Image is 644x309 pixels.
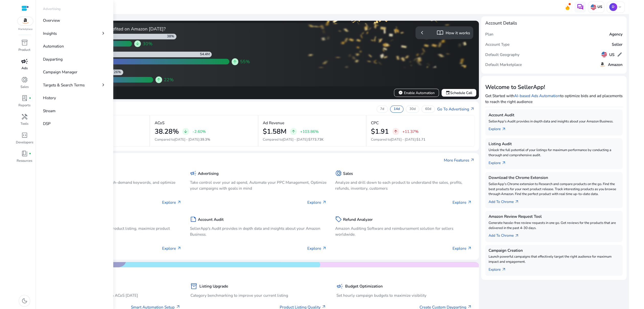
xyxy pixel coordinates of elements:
h4: How Smart Automation users benefited on Amazon [DATE]? [43,26,256,32]
div: 38% [167,34,176,39]
p: Explore [307,245,327,251]
span: campaign [190,170,197,177]
img: amazon.svg [599,61,606,68]
p: Reports [18,103,30,108]
span: code_blocks [21,132,28,139]
span: 39.3% [200,137,210,142]
p: Take control over your ad spend, Automate your PPC Management, Optimize your campaigns with goals... [190,179,327,191]
a: Go To Advertisingarrow_outward [437,106,475,112]
h5: Default Geography [485,52,519,57]
span: summarize [190,216,197,223]
span: [DATE] - [DATE] [283,137,308,142]
p: Product [18,48,30,53]
span: keyboard_arrow_down [618,5,622,9]
span: arrow_upward [393,129,398,134]
span: lab_profile [21,95,28,101]
span: arrow_downward [183,129,188,134]
p: 60d [425,107,431,111]
p: History [43,95,56,101]
p: Campaign Manager [43,69,77,75]
span: inventory_2 [21,39,28,46]
h2: $1.58M [263,128,287,136]
button: eventSchedule Call [441,89,477,97]
h3: Welcome to SellerApp! [485,84,623,90]
p: Insights [43,30,57,36]
span: $1.71 [416,137,425,142]
p: Unlock the full potential of your listings for maximum performance by conducting a thorough and c... [489,148,619,158]
p: US [596,5,602,9]
span: import_contacts [437,29,443,36]
span: [DATE] - [DATE] [391,137,416,142]
span: inventory_2 [190,283,197,290]
h4: Account Details [485,20,517,26]
p: ACoS [155,120,164,126]
p: Targets & Search Terms [43,82,85,88]
p: Ads [21,66,28,71]
h2: $1.91 [371,128,389,136]
p: Stream [43,108,55,114]
h5: Listing Upgrade [199,284,228,289]
span: chevron_right [100,82,106,88]
span: arrow_outward [177,200,182,205]
span: arrow_upward [291,129,296,134]
span: book_4 [21,150,28,157]
span: arrow_outward [467,200,472,205]
span: [DATE] - [DATE] [174,137,199,142]
p: Dayparting [43,56,63,62]
a: code_blocksDevelopers [15,131,34,149]
a: donut_smallSales [15,75,34,94]
span: arrow_outward [502,127,506,132]
span: campaign [21,58,28,65]
h5: US [609,52,615,57]
span: arrow_outward [502,161,506,165]
span: arrow_upward [233,60,237,64]
p: Marketplace [18,27,32,31]
span: arrow_outward [322,200,327,205]
p: Generate hassle-free review requests in one go. Get reviews for the products that are delivered i... [489,221,619,231]
p: Explore [452,199,472,205]
span: 22% [164,76,174,83]
p: Explore [162,245,182,251]
h5: Account Audit [489,113,619,117]
span: arrow_outward [322,246,327,251]
p: +11.37% [402,130,419,133]
p: +103.86% [300,130,319,133]
a: campaignAds [15,57,34,75]
img: us.svg [591,4,596,10]
h5: Account Audit [198,217,224,222]
span: arrow_outward [470,158,475,163]
h5: Refund Analyzer [343,217,372,222]
h5: Amazon Review Request Tool [489,214,619,219]
p: Explore [162,199,182,205]
p: 7d [380,107,384,111]
p: Ad Revenue [263,120,284,126]
p: Category benchmarking to improve your current listing [190,292,326,298]
span: arrow_outward [502,267,506,272]
span: sell [335,216,342,223]
a: Explorearrow_outward [489,158,511,166]
h5: Amazon [608,62,623,67]
h5: Agency [609,32,623,37]
span: donut_small [335,170,342,177]
span: edit [617,52,623,57]
span: chevron_left [419,29,425,36]
a: handymanTools [15,112,34,131]
h5: Sales [343,171,353,176]
a: Add To Chrome [489,197,524,205]
span: donut_small [21,76,28,83]
p: Compared to : [263,137,361,142]
p: SellerApp's Chrome extension to Research and compare products on the go. Find the best products f... [489,182,619,197]
p: SellerApp's Audit provides in depth data and insights about your Amazon Business. [190,225,327,237]
h5: Listing Audit [489,142,619,146]
span: chevron_right [100,30,106,36]
a: book_4fiber_manual_recordResources [15,149,34,168]
h5: Account Type [485,42,510,47]
span: 30% [143,40,152,47]
p: Automation [43,43,64,49]
img: us.svg [601,52,607,57]
p: Get Started with to optimize bids and ad placements to reach the right audience [485,93,623,105]
p: Set hourly campaign budgets to maximize visibility [336,292,472,298]
h5: Campaign Creation [489,248,619,253]
span: arrow_outward [177,246,182,251]
span: $773.73K [308,137,323,142]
